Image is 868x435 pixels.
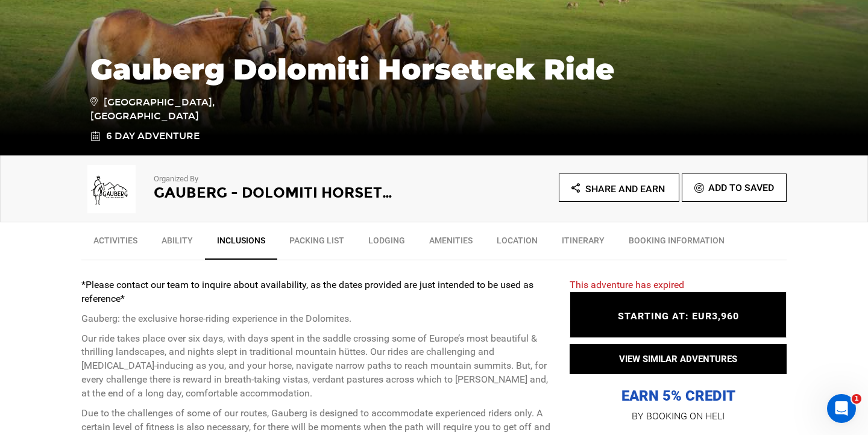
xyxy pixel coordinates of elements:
[205,228,277,260] a: Inclusions
[618,311,739,322] span: STARTING AT: EUR3,960
[81,228,149,258] a: Activities
[827,394,856,423] iframe: Intercom live chat
[852,394,861,404] span: 1
[585,183,665,195] span: Share and Earn
[570,279,684,290] span: This adventure has expired
[277,228,356,258] a: Packing List
[570,408,787,425] p: BY BOOKING ON HELI
[617,228,737,258] a: BOOKING INFORMATION
[550,228,617,258] a: Itinerary
[90,95,262,124] span: [GEOGRAPHIC_DATA], [GEOGRAPHIC_DATA]
[90,53,778,86] h1: Gauberg Dolomiti Horsetrek Ride
[417,228,485,258] a: Amenities
[81,332,552,401] p: Our ride takes place over six days, with days spent in the saddle crossing some of Europe’s most ...
[149,228,205,258] a: Ability
[708,182,774,193] span: Add To Saved
[81,279,533,304] strong: *Please contact our team to inquire about availability, as the dates provided are just intended t...
[356,228,417,258] a: Lodging
[154,174,401,185] p: Organized By
[154,185,401,201] h2: Gauberg - Dolomiti Horsetrek
[485,228,550,258] a: Location
[81,165,142,213] img: 637d6a0c13b34a6bc5ca2efc0b513937.png
[570,344,787,374] button: VIEW SIMILAR ADVENTURES
[106,130,200,143] span: 6 Day Adventure
[81,312,552,326] p: Gauberg: the exclusive horse-riding experience in the Dolomites.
